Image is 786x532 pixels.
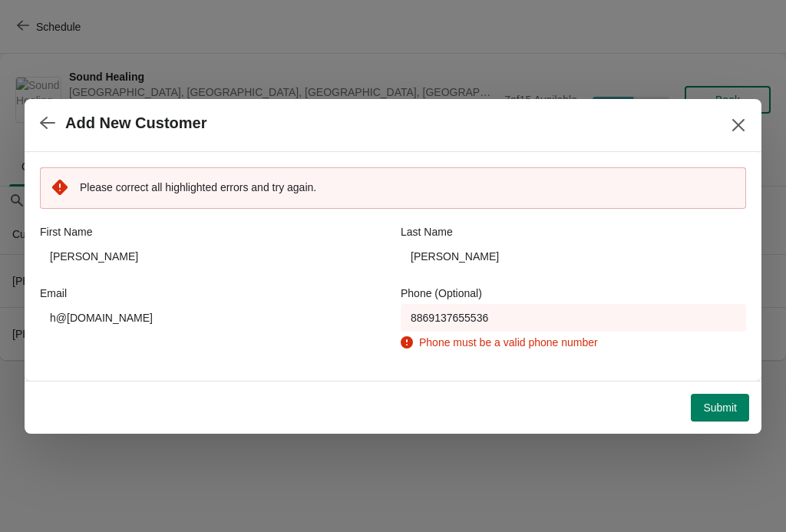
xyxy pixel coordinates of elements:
[401,224,453,240] label: Last Name
[40,304,385,332] input: Enter your email
[40,243,385,270] input: John
[65,114,206,132] h2: Add New Customer
[691,394,749,421] button: Submit
[401,286,482,301] label: Phone (Optional)
[725,111,752,139] button: Close
[401,304,746,332] input: Enter your phone number
[80,180,734,195] p: Please correct all highlighted errors and try again.
[40,224,92,240] label: First Name
[401,335,746,350] div: Phone must be a valid phone number
[703,401,737,414] span: Submit
[401,243,746,270] input: Smith
[40,286,67,301] label: Email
